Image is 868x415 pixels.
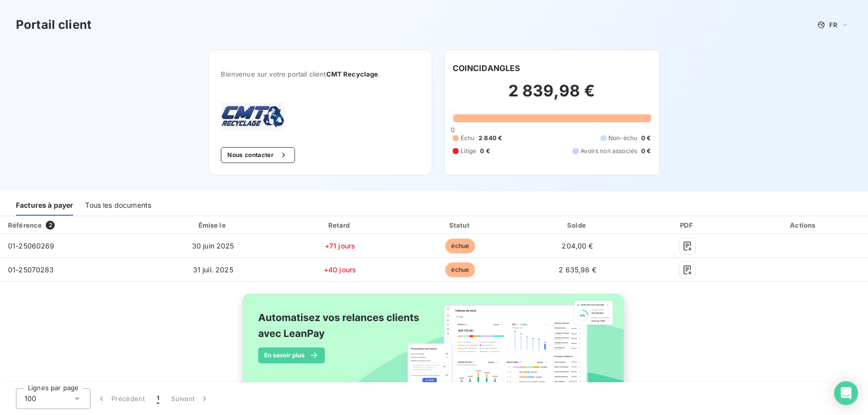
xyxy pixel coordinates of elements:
[403,220,518,230] div: Statut
[149,220,277,230] div: Émise le
[637,220,737,230] div: PDF
[46,221,55,230] span: 2
[151,388,165,409] button: 1
[641,147,651,156] span: 0 €
[834,381,858,405] div: Open Intercom Messenger
[461,134,475,143] span: Échu
[8,265,54,274] span: 01-25070283
[157,394,159,404] span: 1
[445,239,475,253] span: échue
[91,388,151,409] button: Précédent
[324,265,356,274] span: +40 jours
[453,62,520,74] h6: COINCIDANGLES
[8,242,55,250] span: 01-25060269
[165,388,215,409] button: Suivant
[451,126,455,134] span: 0
[8,221,42,229] div: Référence
[325,242,355,250] span: +71 jours
[742,220,866,230] div: Actions
[221,70,419,78] span: Bienvenue sur votre portail client .
[453,81,651,111] h2: 2 839,98 €
[522,220,634,230] div: Solde
[480,147,489,156] span: 0 €
[281,220,399,230] div: Retard
[233,288,635,410] img: banner
[326,70,379,78] span: CMT Recyclage
[16,195,73,216] div: Factures à payer
[641,134,651,143] span: 0 €
[16,16,92,34] h3: Portail client
[445,262,475,277] span: échue
[193,265,233,274] span: 31 juil. 2025
[85,195,151,216] div: Tous les documents
[221,102,285,131] img: Company logo
[580,147,637,156] span: Avoirs non associés
[559,265,596,274] span: 2 635,98 €
[221,147,294,163] button: Nous contacter
[829,21,837,29] span: FR
[24,394,36,404] span: 100
[608,134,637,143] span: Non-échu
[562,242,593,250] span: 204,00 €
[479,134,502,143] span: 2 840 €
[192,242,234,250] span: 30 juin 2025
[461,147,477,156] span: Litige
